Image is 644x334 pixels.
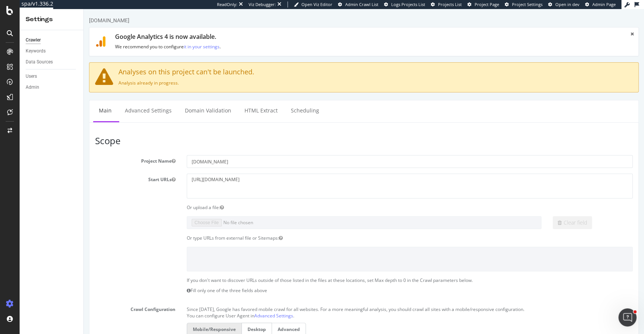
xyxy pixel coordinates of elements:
p: If you don't want to discover URLs outside of those listed in the files at these locations, set M... [103,268,549,274]
a: Advanced Settings [35,91,94,112]
a: Users [26,72,78,80]
span: Projects List [438,2,462,7]
div: Admin [26,83,39,91]
iframe: Intercom live chat [618,308,636,326]
span: Admin Page [592,2,616,7]
p: Fill only one of the three fields above [103,278,549,285]
span: Project Page [475,2,499,7]
p: Analysis already in progress. [11,71,549,77]
div: Viz Debugger: [249,2,276,8]
a: Project Settings [505,2,543,8]
a: Open in dev [548,2,579,8]
span: Logs Projects List [391,2,425,7]
a: Admin Crawl List [338,2,378,8]
a: it in your settings [100,34,136,41]
div: Or type URLs from external file or Sitemaps: [97,226,555,232]
div: Users [26,72,37,80]
a: Domain Validation [95,91,153,112]
button: Start URLs [88,167,92,174]
a: Logs Projects List [384,2,425,8]
a: Data Sources [26,58,78,66]
button: Project Name [88,149,92,155]
h1: Google Analytics 4 is now available. [31,25,538,31]
div: ReadOnly: [217,2,237,8]
h4: Analyses on this project can't be launched. [11,59,549,67]
div: Crawler [26,36,41,44]
div: Settings [26,15,77,24]
span: Project Settings [512,2,543,7]
a: Crawler [26,36,78,44]
label: Crawl Configuration [6,294,97,303]
a: HTML Extract [155,91,200,112]
label: Mobile/Responsive [103,314,158,327]
a: Open Viz Editor [294,2,332,8]
a: Scheduling [201,91,241,112]
a: Admin [26,83,78,91]
div: Data Sources [26,58,53,66]
label: Project Name [6,146,97,155]
label: Desktop [158,314,188,327]
h3: Scope [11,127,549,137]
a: Advanced Settings [171,303,209,310]
p: Since [DATE], Google has favored mobile crawl for all websites. For a more meaningful analysis, y... [103,294,549,303]
a: Keywords [26,47,78,55]
div: Or upload a file: [97,195,555,202]
a: Admin Page [585,2,616,8]
div: Keywords [26,47,46,55]
span: Admin Crawl List [345,2,378,7]
p: You can configure User Agent in . [103,303,549,310]
a: Project Page [467,2,499,8]
a: Main [9,91,34,112]
p: We recommend you to configure . [31,34,538,41]
label: Start URLs [6,165,97,174]
label: Advanced [188,314,222,327]
textarea: [URL][DOMAIN_NAME] [103,165,549,189]
span: Open Viz Editor [301,2,332,7]
span: Open in dev [555,2,579,7]
img: ga4.9118ffdc1441.svg [12,27,22,38]
a: Projects List [431,2,462,8]
div: [DOMAIN_NAME] [5,8,46,15]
